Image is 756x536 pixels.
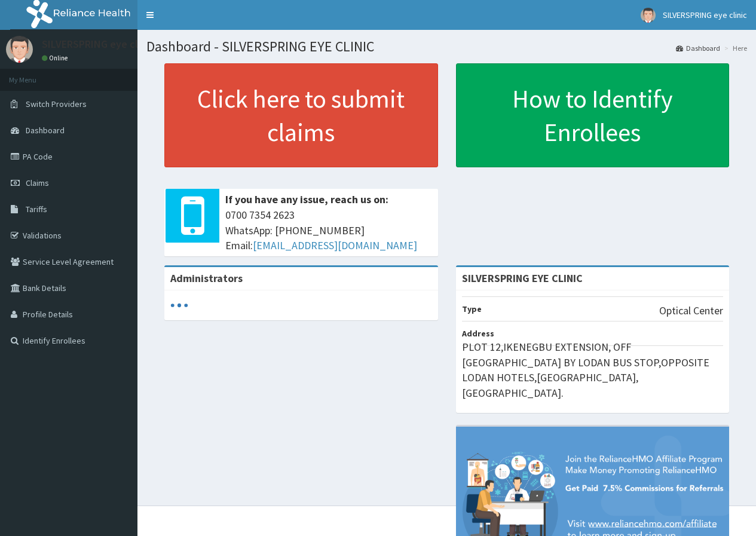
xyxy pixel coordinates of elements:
[225,192,388,206] b: If you have any issue, reach us on:
[462,339,724,401] p: PLOT 12,IKENEGBU EXTENSION, OFF [GEOGRAPHIC_DATA] BY LODAN BUS STOP,OPPOSITE LODAN HOTELS,[GEOGRA...
[26,177,49,188] span: Claims
[26,99,87,109] span: Switch Providers
[721,43,747,53] li: Here
[26,204,47,215] span: Tariffs
[641,8,656,23] img: User Image
[462,328,494,339] b: Address
[6,36,33,63] img: User Image
[42,39,154,50] p: SILVERSPRING eye clinic
[225,207,432,253] span: 0700 7354 2623 WhatsApp: [PHONE_NUMBER] Email:
[146,39,747,54] h1: Dashboard - SILVERSPRING EYE CLINIC
[462,304,482,314] b: Type
[164,63,438,167] a: Click here to submit claims
[253,238,417,252] a: [EMAIL_ADDRESS][DOMAIN_NAME]
[170,296,188,314] svg: audio-loading
[26,125,65,136] span: Dashboard
[663,10,747,20] span: SILVERSPRING eye clinic
[170,271,243,285] b: Administrators
[42,54,71,62] a: Online
[659,303,723,318] p: Optical Center
[462,271,583,285] strong: SILVERSPRING EYE CLINIC
[676,43,720,53] a: Dashboard
[456,63,730,167] a: How to Identify Enrollees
